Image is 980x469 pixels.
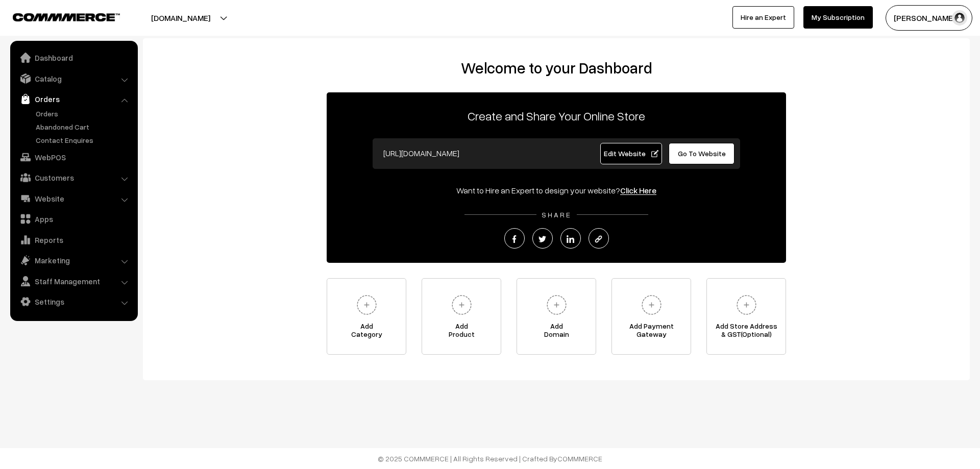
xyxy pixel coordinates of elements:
[678,149,726,158] span: Go To Website
[732,291,761,319] img: plus.svg
[536,210,577,219] span: SHARE
[13,292,134,311] a: Settings
[13,272,134,290] a: Staff Management
[543,291,571,319] img: plus.svg
[13,148,134,166] a: WebPOS
[13,10,102,22] a: COMMMERCE
[33,108,134,119] a: Orders
[13,189,134,208] a: Website
[13,48,134,67] a: Dashboard
[612,322,691,342] span: Add Payment Gateway
[13,168,134,187] a: Customers
[13,90,134,108] a: Orders
[13,231,134,249] a: Reports
[611,278,691,355] a: Add PaymentGateway
[353,291,381,319] img: plus.svg
[638,291,666,319] img: plus.svg
[13,210,134,228] a: Apps
[327,322,406,342] span: Add Category
[13,13,120,21] img: COMMMERCE
[886,5,972,31] button: [PERSON_NAME] D
[153,59,960,77] h2: Welcome to your Dashboard
[669,143,734,164] a: Go To Website
[422,322,501,342] span: Add Product
[600,143,663,164] a: Edit Website
[13,251,134,269] a: Marketing
[952,10,967,26] img: user
[604,149,658,158] span: Edit Website
[327,278,406,355] a: AddCategory
[327,107,786,125] p: Create and Share Your Online Store
[803,6,873,29] a: My Subscription
[13,69,134,88] a: Catalog
[620,185,656,195] a: Click Here
[33,135,134,145] a: Contact Enquires
[327,184,786,196] div: Want to Hire an Expert to design your website?
[557,454,602,463] a: COMMMERCE
[448,291,476,319] img: plus.svg
[706,278,786,355] a: Add Store Address& GST(Optional)
[732,6,794,29] a: Hire an Expert
[517,278,596,355] a: AddDomain
[115,5,246,31] button: [DOMAIN_NAME]
[707,322,786,342] span: Add Store Address & GST(Optional)
[33,121,134,132] a: Abandoned Cart
[517,322,596,342] span: Add Domain
[422,278,501,355] a: AddProduct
